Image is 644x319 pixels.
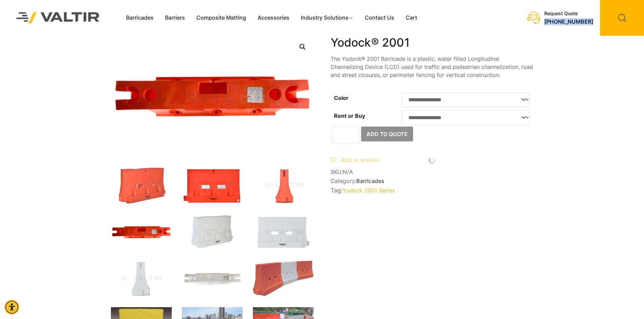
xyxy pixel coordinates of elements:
span: N/A [343,168,353,175]
label: Rent or Buy [334,112,365,119]
img: A bright orange traffic cone with a wide base and a narrow top, designed for road safety and traf... [253,167,314,204]
button: Add to Quote [361,127,413,141]
a: Accessories [252,13,295,23]
span: Category: [331,178,533,184]
p: The Yodock® 2001 Barricade is a plastic, water filled Longitudinal Channelizing Device (LCD) used... [331,55,533,79]
a: Composite Matting [191,13,252,23]
span: SKU: [331,169,533,175]
a: Contact Us [359,13,400,23]
h1: Yodock® 2001 [331,36,533,50]
img: A white plastic docking station with two rectangular openings and a logo at the bottom. [253,214,314,250]
span: Tag: [331,187,533,194]
label: Color [334,95,349,101]
a: Yodock 2001 Series [342,187,395,194]
input: Product quantity [332,127,359,143]
img: Valtir Rentals [7,3,109,32]
a: Barricades [356,178,384,184]
img: 2001_Org_3Q-1.jpg [111,167,172,204]
a: call (888) 496-3625 [544,18,593,25]
a: Open this option [296,41,309,53]
a: Barriers [159,13,191,23]
img: A white plastic component with a tapered design, likely used as a part or accessory in machinery ... [111,261,172,297]
img: An orange plastic barrier with openings on both ends, designed for traffic control or safety purp... [111,214,172,250]
a: Barricades [120,13,159,23]
img: An orange traffic barrier with two rectangular openings and a logo at the bottom. [182,167,243,204]
div: Request Quote [544,11,593,17]
a: Cart [400,13,423,23]
a: Industry Solutions [295,13,359,23]
img: A white plastic barrier with a smooth surface, featuring cutouts and a logo, designed for safety ... [182,214,243,250]
img: A white plastic component with cutouts and a label, likely used in machinery or equipment. [182,261,243,297]
img: A segmented traffic barrier with orange and white sections, designed for road safety and traffic ... [253,261,314,296]
div: Accessibility Menu [4,300,19,315]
